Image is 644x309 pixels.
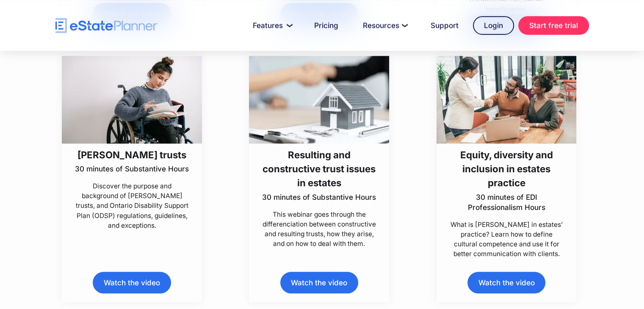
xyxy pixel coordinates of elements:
p: 30 minutes of EDI Professionalism Hours [448,192,565,212]
a: Watch the video [467,272,545,293]
a: home [55,18,157,33]
p: 30 minutes of Substantive Hours [261,192,378,202]
a: Equity, diversity and inclusion in estates practice30 minutes of EDI Professionalism HoursWhat is... [437,56,577,259]
a: Watch the video [93,272,171,293]
h3: Resulting and constructive trust issues in estates [261,148,378,190]
p: What is [PERSON_NAME] in estates’ practice? Learn how to define cultural competence and use it fo... [448,220,565,259]
a: Pricing [304,17,348,34]
a: Resulting and constructive trust issues in estates30 minutes of Substantive HoursThis webinar goe... [249,56,389,249]
a: Login [473,16,514,35]
h3: Equity, diversity and inclusion in estates practice [448,148,565,190]
a: [PERSON_NAME] trusts30 minutes of Substantive HoursDiscover the purpose and background of [PERSON... [62,56,202,230]
a: Watch the video [280,272,358,293]
p: This webinar goes through the differenciation between constructive and resulting trusts, how they... [261,210,378,249]
a: Start free trial [518,16,589,35]
p: Discover the purpose and background of [PERSON_NAME] trusts, and Ontario Disability Support Plan ... [74,181,191,230]
a: Support [420,17,469,34]
a: Resources [353,17,416,34]
h3: [PERSON_NAME] trusts [75,148,189,162]
p: 30 minutes of Substantive Hours [75,164,189,174]
a: Features [243,17,300,34]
